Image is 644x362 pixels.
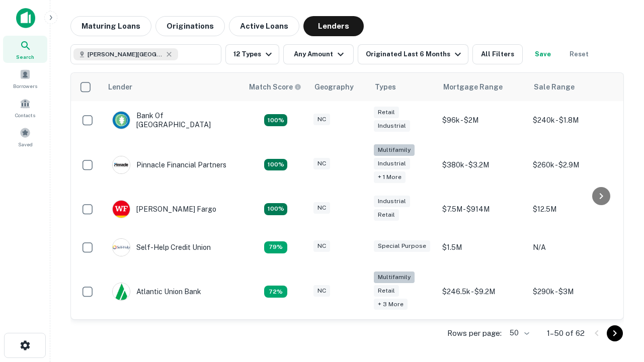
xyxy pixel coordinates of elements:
td: $260k - $2.9M [528,139,618,190]
span: [PERSON_NAME][GEOGRAPHIC_DATA], [GEOGRAPHIC_DATA] [88,50,163,59]
div: Lender [108,81,132,93]
td: $290k - $3M [528,266,618,317]
h6: Match Score [249,81,299,93]
div: Retail [374,285,399,297]
span: Saved [18,140,33,148]
span: Search [16,53,34,61]
div: Self-help Credit Union [112,238,211,256]
div: NC [313,114,330,125]
button: Save your search to get updates of matches that match your search criteria. [527,44,559,64]
td: N/A [528,228,618,266]
img: picture [113,283,130,300]
td: $380k - $3.2M [437,139,528,190]
div: Matching Properties: 25, hasApolloMatch: undefined [264,159,287,171]
div: Originated Last 6 Months [366,48,464,60]
img: picture [113,201,130,218]
button: Originations [155,16,225,36]
a: Contacts [3,94,47,121]
button: Originated Last 6 Months [358,44,468,64]
button: Active Loans [229,16,299,36]
img: picture [113,239,130,256]
div: Geography [314,81,354,93]
div: Retail [374,209,399,221]
th: Types [369,73,437,101]
div: Sale Range [534,81,575,93]
div: Retail [374,107,399,118]
div: Types [375,81,396,93]
div: Industrial [374,158,410,169]
div: Industrial [374,120,410,132]
th: Capitalize uses an advanced AI algorithm to match your search with the best lender. The match sco... [243,73,308,101]
td: $96k - $2M [437,101,528,139]
div: Industrial [374,196,410,207]
div: Bank Of [GEOGRAPHIC_DATA] [112,111,233,129]
div: NC [313,158,330,169]
img: capitalize-icon.png [16,8,35,28]
div: Multifamily [374,144,415,156]
p: 1–50 of 62 [547,327,585,339]
img: picture [113,156,130,173]
div: + 1 more [374,171,406,183]
div: [PERSON_NAME] Fargo [112,200,216,218]
div: Mortgage Range [443,81,503,93]
td: $200k - $3.3M [437,317,528,355]
span: Borrowers [13,82,37,90]
div: Special Purpose [374,240,430,252]
th: Mortgage Range [437,73,528,101]
a: Borrowers [3,65,47,92]
button: Lenders [303,16,364,36]
div: NC [313,240,330,252]
div: Pinnacle Financial Partners [112,156,226,174]
div: Matching Properties: 11, hasApolloMatch: undefined [264,241,287,253]
div: Capitalize uses an advanced AI algorithm to match your search with the best lender. The match sco... [249,81,301,93]
div: Matching Properties: 14, hasApolloMatch: undefined [264,114,287,126]
th: Geography [308,73,369,101]
div: 50 [506,326,531,340]
div: Matching Properties: 15, hasApolloMatch: undefined [264,203,287,215]
td: $7.5M - $914M [437,190,528,228]
div: NC [313,202,330,214]
div: + 3 more [374,299,408,310]
td: $12.5M [528,190,618,228]
img: picture [113,112,130,129]
th: Sale Range [528,73,618,101]
button: All Filters [472,44,523,64]
td: $240k - $1.8M [528,101,618,139]
span: Contacts [15,111,35,119]
button: Any Amount [283,44,354,64]
button: Go to next page [607,325,623,341]
td: $246.5k - $9.2M [437,266,528,317]
td: $1.5M [437,228,528,266]
button: 12 Types [225,44,279,64]
button: Maturing Loans [70,16,151,36]
td: $480k - $3.1M [528,317,618,355]
a: Search [3,36,47,63]
div: NC [313,285,330,297]
a: Saved [3,123,47,150]
p: Rows per page: [447,327,502,339]
button: Reset [563,44,595,64]
div: Atlantic Union Bank [112,283,201,301]
div: Matching Properties: 10, hasApolloMatch: undefined [264,286,287,298]
div: Multifamily [374,271,415,283]
th: Lender [102,73,243,101]
iframe: Chat Widget [594,282,644,330]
